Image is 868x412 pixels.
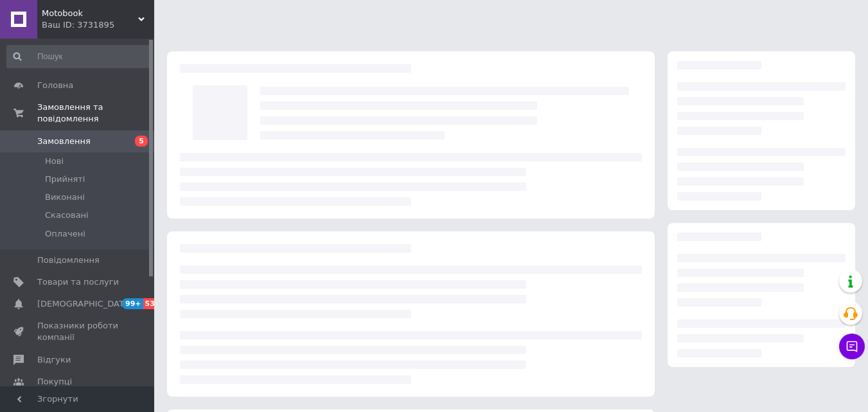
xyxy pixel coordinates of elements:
span: Motobook [42,8,138,19]
span: 53 [143,298,158,309]
button: Чат з покупцем [839,334,865,359]
div: Ваш ID: 3731895 [42,19,154,31]
span: Головна [37,80,73,91]
span: Скасовані [45,210,89,221]
span: 99+ [122,298,143,309]
span: Показники роботи компанії [37,320,119,343]
span: Покупці [37,376,72,388]
span: [DEMOGRAPHIC_DATA] [37,298,132,310]
span: 5 [135,136,148,147]
span: Прийняті [45,174,85,185]
span: Виконані [45,192,85,203]
span: Нові [45,156,64,167]
span: Замовлення [37,136,91,147]
span: Повідомлення [37,255,100,266]
span: Відгуки [37,354,71,366]
span: Оплачені [45,228,85,240]
span: Замовлення та повідомлення [37,102,154,125]
input: Пошук [6,45,152,68]
span: Товари та послуги [37,276,119,288]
